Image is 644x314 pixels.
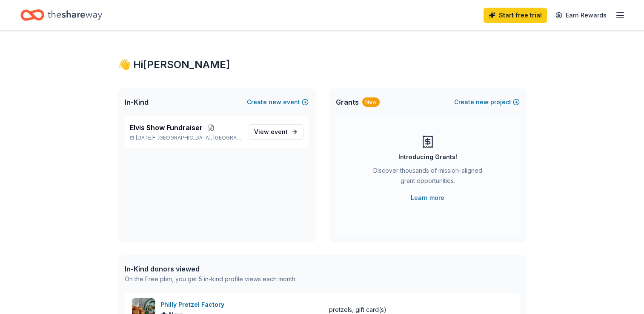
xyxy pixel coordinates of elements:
[362,97,380,107] div: New
[254,127,288,137] span: View
[157,134,241,141] span: [GEOGRAPHIC_DATA], [GEOGRAPHIC_DATA]
[130,123,203,133] span: Elvis Show Fundraiser
[271,128,288,135] span: event
[370,166,486,189] div: Discover thousands of mission-aligned grant opportunities.
[454,97,520,107] button: Createnewproject
[125,264,297,274] div: In-Kind donors viewed
[125,97,149,107] span: In-Kind
[484,8,547,23] a: Start free trial
[130,134,242,141] p: [DATE] •
[160,300,228,310] div: Philly Pretzel Factory
[269,97,281,107] span: new
[411,193,444,203] a: Learn more
[476,97,489,107] span: new
[336,97,359,107] span: Grants
[20,5,102,25] a: Home
[125,274,297,284] div: On the Free plan, you get 5 in-kind profile views each month.
[398,152,457,162] div: Introducing Grants!
[118,58,527,71] div: 👋 Hi [PERSON_NAME]
[550,8,612,23] a: Earn Rewards
[247,97,309,107] button: Createnewevent
[249,124,303,140] a: View event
